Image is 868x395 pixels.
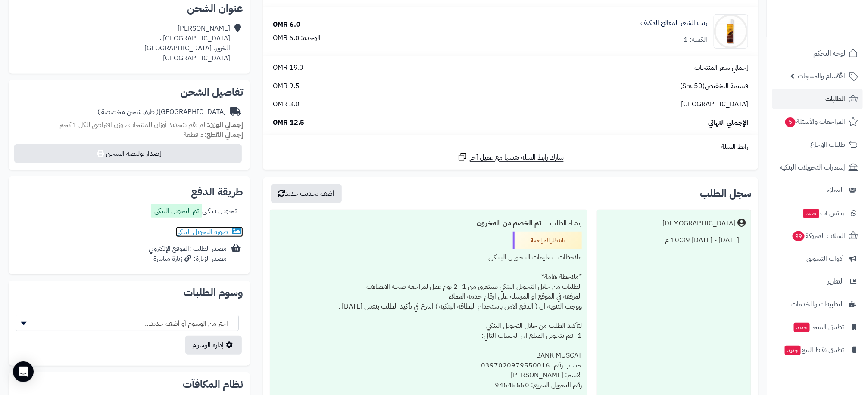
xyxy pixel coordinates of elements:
span: الإجمالي النهائي [708,118,748,128]
div: [GEOGRAPHIC_DATA] [97,107,226,117]
span: التقارير [827,275,844,287]
span: تطبيق المتجر [793,321,844,333]
span: إشعارات التحويلات البنكية [780,161,845,173]
a: السلات المتروكة99 [772,225,863,246]
a: الطلبات [772,89,863,109]
span: الأقسام والمنتجات [798,70,845,82]
img: 1739580300-cm5169jxs0mpc01klg4yt5kpz_HAIR_OIL-05-90x90.jpg [714,14,748,49]
h2: نظام المكافآت [16,379,243,389]
span: المراجعات والأسئلة [784,116,845,128]
div: Open Intercom Messenger [13,361,34,382]
div: رابط السلة [266,142,755,152]
span: -- اختر من الوسوم أو أضف جديد... -- [16,315,238,332]
span: الطلبات [825,93,845,105]
div: مصدر الطلب :الموقع الإلكتروني [149,244,227,264]
a: طلبات الإرجاع [772,134,863,155]
a: المراجعات والأسئلة5 [772,111,863,132]
span: 19.0 OMR [273,63,304,73]
span: -- اختر من الوسوم أو أضف جديد... -- [16,315,239,331]
a: إشعارات التحويلات البنكية [772,157,863,178]
button: أضف تحديث جديد [271,184,342,203]
span: جديد [803,209,819,218]
strong: إجمالي الوزن: [207,120,243,130]
h3: سجل الطلب [700,188,751,199]
span: شارك رابط السلة نفسها مع عميل آخر [470,153,564,163]
div: الكمية: 1 [684,35,707,45]
div: [DATE] - [DATE] 10:39 م [603,232,746,249]
a: شارك رابط السلة نفسها مع عميل آخر [457,152,564,163]
span: 12.5 OMR [273,118,305,128]
b: تم الخصم من المخزون [477,218,541,228]
a: لوحة التحكم [772,43,863,64]
h2: عنوان الشحن [16,3,243,14]
a: إدارة الوسوم [185,336,242,355]
div: 6.0 OMR [273,20,300,30]
div: تـحـويـل بـنـكـي [151,204,237,220]
span: 3.0 OMR [273,99,300,109]
span: جديد [785,346,801,355]
span: -9.5 OMR [273,81,302,91]
div: بانتظار المراجعة [513,232,582,249]
strong: إجمالي القطع: [204,130,243,140]
span: وآتس آب [802,207,844,219]
span: السلات المتروكة [792,230,845,242]
span: لم تقم بتحديد أوزان للمنتجات ، وزن افتراضي للكل 1 كجم [59,120,205,130]
span: جديد [794,323,810,332]
h2: طريقة الدفع [191,187,243,197]
span: 99 [793,231,805,241]
span: أدوات التسويق [806,253,844,265]
label: تم التحويل البنكى [151,204,202,218]
a: وآتس آبجديد [772,203,863,223]
div: [DEMOGRAPHIC_DATA] [662,219,735,228]
span: طلبات الإرجاع [810,139,845,151]
div: الوحدة: 6.0 OMR [273,33,321,43]
a: العملاء [772,180,863,201]
img: logo-2.png [809,24,860,42]
a: أدوات التسويق [772,248,863,269]
span: لوحة التحكم [813,47,845,59]
span: العملاء [827,184,844,196]
a: تطبيق المتجرجديد [772,317,863,337]
a: التقارير [772,271,863,292]
span: التطبيقات والخدمات [791,298,844,310]
span: قسيمة التخفيض(Shu50) [680,81,748,91]
div: [PERSON_NAME] [GEOGRAPHIC_DATA] ، الخوير، [GEOGRAPHIC_DATA] [GEOGRAPHIC_DATA] [144,24,230,63]
a: زيت الشعر المعالج المكثف [640,18,707,28]
a: التطبيقات والخدمات [772,294,863,315]
button: إصدار بوليصة الشحن [14,144,242,163]
small: 3 قطعة [184,130,243,140]
span: ( طرق شحن مخصصة ) [97,107,159,117]
div: إنشاء الطلب .... [275,215,582,232]
span: 5 [785,117,796,127]
span: [GEOGRAPHIC_DATA] [681,99,748,109]
span: إجمالي سعر المنتجات [694,63,748,73]
span: تطبيق نقاط البيع [784,344,844,356]
h2: وسوم الطلبات [16,287,243,298]
a: تطبيق نقاط البيعجديد [772,339,863,360]
h2: تفاصيل الشحن [16,87,243,97]
a: صورة التحويل البنكى [176,227,243,237]
div: مصدر الزيارة: زيارة مباشرة [149,254,227,264]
